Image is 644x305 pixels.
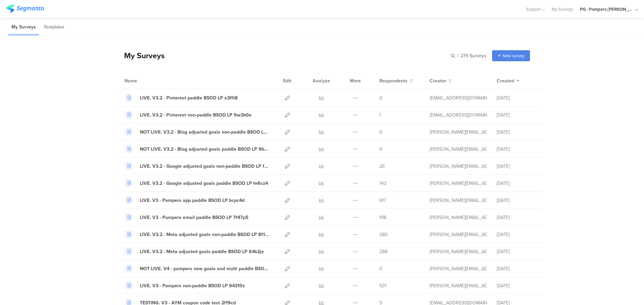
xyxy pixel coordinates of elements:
[124,145,270,153] a: NOT LIVE. V3.2 - Blog adjusted goals paddle BSOD LP 9by0d8
[497,94,537,101] div: [DATE]
[140,282,245,289] div: LIVE. V3 - Pampers non-paddle BSOD LP 94310z
[430,248,487,255] div: aguiar.s@pg.com
[497,282,537,289] div: [DATE]
[124,281,245,290] a: LIVE. V3 - Pampers non-paddle BSOD LP 94310z
[124,213,249,222] a: LIVE. V3 - Pampers email paddle BSOD LP 7f47p5
[502,53,524,59] span: New survey
[140,129,270,136] div: NOT LIVE. V3.2 - Blog adjusted goals non-paddle BSOD LP 0dd60g
[430,77,451,84] button: Creator
[124,110,252,119] a: LIVE. V3.2 - Pinterest non-paddle BSOD LP 9w3b0e
[140,197,245,204] div: LIVE. V3 - Pampers app paddle BSOD LP bcpc4d
[379,77,408,84] span: Respondents
[124,247,264,256] a: LIVE. V3.2 - Meta adjusted goals paddle BSOD LP 64b2je
[379,197,386,204] span: 617
[430,163,487,170] div: aguiar.s@pg.com
[311,72,331,89] div: Analyze
[497,231,537,238] div: [DATE]
[140,94,237,101] div: LIVE. V3.2 - Pinterest paddle BSOD LP e3fft8
[430,94,487,101] div: hougui.yh.1@pg.com
[124,162,270,170] a: LIVE. V3.2 - Google adjusted goals non-paddle BSOD LP f0dch1
[497,248,537,255] div: [DATE]
[379,231,388,238] span: 280
[140,111,252,119] div: LIVE. V3.2 - Pinterest non-paddle BSOD LP 9w3b0e
[140,231,270,238] div: LIVE. V3.2 - Meta adjusted goals non-paddle BSOD LP 811fie
[124,264,270,273] a: NOT LIVE. V4 - pampers new goals and multi paddle BSOD LP 0f7m0b
[497,77,520,84] button: Created
[461,52,486,59] span: 279 Surveys
[430,77,446,84] span: Creator
[497,146,537,153] div: [DATE]
[379,129,382,136] span: 0
[140,248,264,255] div: LIVE. V3.2 - Meta adjusted goals paddle BSOD LP 64b2je
[430,146,487,153] div: aguiar.s@pg.com
[456,52,459,59] span: |
[430,197,487,204] div: aguiar.s@pg.com
[430,282,487,289] div: aguiar.s@pg.com
[580,6,634,12] div: PG - Pampers [PERSON_NAME]
[497,111,537,119] div: [DATE]
[6,4,44,13] img: segmanta logo
[379,180,386,187] span: 143
[379,248,387,255] span: 288
[124,128,270,136] a: NOT LIVE. V3.2 - Blog adjusted goals non-paddle BSOD LP 0dd60g
[430,180,487,187] div: aguiar.s@pg.com
[430,129,487,136] div: aguiar.s@pg.com
[41,19,67,35] li: Templates
[497,265,537,272] div: [DATE]
[497,214,537,221] div: [DATE]
[124,77,165,84] div: Name
[379,282,386,289] span: 531
[497,129,537,136] div: [DATE]
[117,50,165,61] div: My Surveys
[379,77,413,84] button: Respondents
[140,163,270,170] div: LIVE. V3.2 - Google adjusted goals non-paddle BSOD LP f0dch1
[280,72,294,89] div: Edit
[430,111,487,119] div: hougui.yh.1@pg.com
[379,111,381,119] span: 1
[379,163,385,170] span: 26
[379,265,382,272] span: 0
[140,214,249,221] div: LIVE. V3 - Pampers email paddle BSOD LP 7f47p5
[124,196,245,205] a: LIVE. V3 - Pampers app paddle BSOD LP bcpc4d
[379,94,382,101] span: 0
[379,214,386,221] span: 198
[124,93,237,102] a: LIVE. V3.2 - Pinterest paddle BSOD LP e3fft8
[430,214,487,221] div: aguiar.s@pg.com
[430,231,487,238] div: aguiar.s@pg.com
[497,197,537,204] div: [DATE]
[140,146,270,153] div: NOT LIVE. V3.2 - Blog adjusted goals paddle BSOD LP 9by0d8
[124,230,270,239] a: LIVE. V3.2 - Meta adjusted goals non-paddle BSOD LP 811fie
[348,72,363,89] div: More
[140,265,270,272] div: NOT LIVE. V4 - pampers new goals and multi paddle BSOD LP 0f7m0b
[526,6,541,12] span: Support
[379,146,382,153] span: 0
[497,180,537,187] div: [DATE]
[140,180,268,187] div: LIVE. V3.2 - Google adjusted goals paddle BSOD LP fe6cz4
[497,77,514,84] span: Created
[124,179,268,187] a: LIVE. V3.2 - Google adjusted goals paddle BSOD LP fe6cz4
[430,265,487,272] div: aguiar.s@pg.com
[8,19,39,35] li: My Surveys
[497,163,537,170] div: [DATE]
